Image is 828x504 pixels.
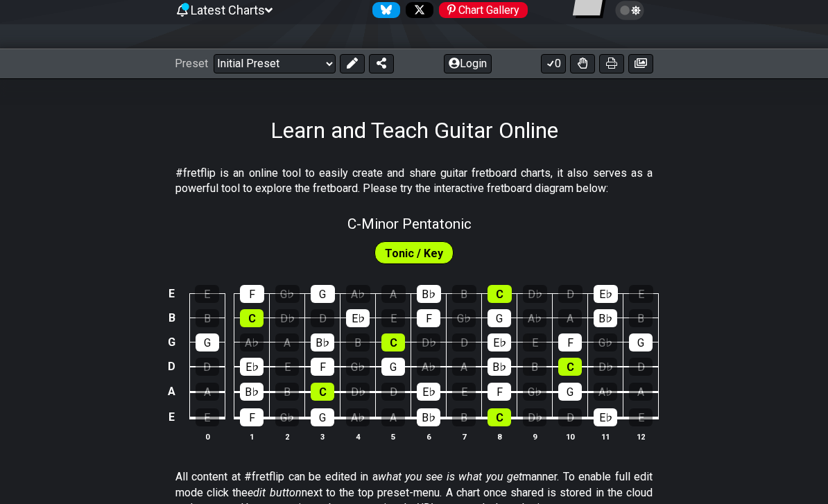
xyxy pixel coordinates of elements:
div: A♭ [523,309,546,327]
span: C - Minor Pentatonic [347,216,472,232]
div: B♭ [311,333,334,351]
div: A♭ [346,285,370,303]
div: G [381,358,405,376]
div: G♭ [275,408,299,426]
div: A [629,383,653,401]
div: A [381,285,406,303]
div: G♭ [275,285,300,303]
em: edit button [248,486,301,499]
a: Follow #fretflip at Bluesky [367,2,400,18]
div: E♭ [417,383,440,401]
div: G♭ [523,383,546,401]
div: D [381,383,405,401]
div: F [558,333,582,351]
div: A♭ [346,408,370,426]
th: 5 [376,429,411,444]
div: G [196,333,219,351]
div: D♭ [523,285,547,303]
div: C [488,408,511,426]
div: E [523,333,546,351]
div: Chart Gallery [439,2,528,18]
th: 2 [270,429,305,444]
div: B [629,309,653,327]
th: 0 [189,429,225,444]
div: C [381,333,405,351]
div: A [381,408,405,426]
span: Preset [175,57,208,70]
div: F [417,309,440,327]
div: G [311,408,334,426]
div: B♭ [240,383,264,401]
div: B♭ [417,285,441,303]
select: Preset [214,54,336,73]
div: B [452,408,476,426]
div: E♭ [240,358,264,376]
div: E♭ [488,333,511,351]
span: Latest Charts [191,3,265,17]
div: A [275,333,299,351]
div: C [240,309,264,327]
td: E [164,281,180,306]
button: Create image [628,54,653,73]
div: B♭ [488,358,511,376]
em: what you see is what you get [378,470,523,483]
div: E [275,358,299,376]
td: A [164,379,180,404]
button: Share Preset [369,54,394,73]
button: 0 [541,54,566,73]
div: A [196,383,219,401]
td: E [164,404,180,431]
div: C [558,358,582,376]
th: 6 [411,429,447,444]
div: D♭ [417,333,440,351]
div: E♭ [346,309,370,327]
button: Edit Preset [340,54,365,73]
div: D [311,309,334,327]
a: Follow #fretflip at X [400,2,433,18]
th: 12 [623,429,659,444]
div: E [629,285,653,303]
div: B [196,309,219,327]
div: A [558,309,582,327]
div: B [523,358,546,376]
div: B [452,285,476,303]
div: D♭ [594,358,617,376]
div: D♭ [346,383,370,401]
div: F [240,285,264,303]
h1: Learn and Teach Guitar Online [270,117,558,144]
div: E♭ [594,408,617,426]
div: D [558,408,582,426]
div: D [558,285,583,303]
th: 1 [234,429,270,444]
th: 4 [340,429,376,444]
div: B♭ [417,408,440,426]
div: B [275,383,299,401]
div: A♭ [240,333,264,351]
div: F [311,358,334,376]
div: B [346,333,370,351]
div: G♭ [452,309,476,327]
div: G [558,383,582,401]
div: A♭ [594,383,617,401]
div: G♭ [346,358,370,376]
div: D♭ [523,408,546,426]
div: F [240,408,264,426]
div: E [195,285,219,303]
div: A♭ [417,358,440,376]
button: Print [599,54,624,73]
div: D [196,358,219,376]
button: Toggle Dexterity for all fretkits [570,54,595,73]
div: E [629,408,653,426]
td: B [164,306,180,330]
p: #fretflip is an online tool to easily create and share guitar fretboard charts, it also serves as... [175,166,653,197]
td: G [164,330,180,354]
div: D [452,333,476,351]
div: C [488,285,512,303]
div: E [452,383,476,401]
th: 9 [517,429,553,444]
th: 3 [305,429,340,444]
div: C [311,383,334,401]
div: E♭ [594,285,618,303]
span: First enable full edit mode to edit [385,243,443,263]
div: G [629,333,653,351]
